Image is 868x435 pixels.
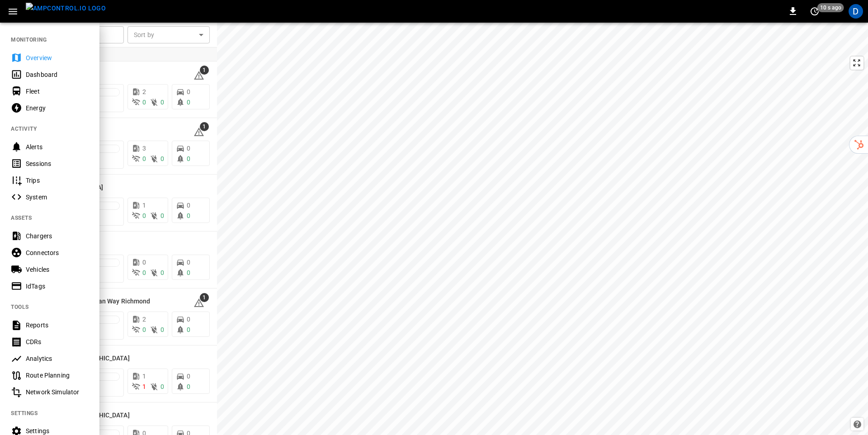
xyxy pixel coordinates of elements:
div: Fleet [26,87,89,96]
div: Reports [26,321,89,330]
button: set refresh interval [807,4,822,19]
div: Vehicles [26,265,89,274]
div: Route Planning [26,371,89,380]
div: Analytics [26,354,89,363]
div: Dashboard [26,70,89,79]
div: CDRs [26,337,89,346]
div: IdTags [26,282,89,291]
div: Alerts [26,142,89,151]
span: 10 s ago [817,3,844,12]
div: Energy [26,104,89,113]
div: System [26,193,89,202]
div: Network Simulator [26,388,89,397]
div: profile-icon [849,4,863,19]
div: Sessions [26,159,89,168]
img: ampcontrol.io logo [26,3,106,14]
div: Connectors [26,248,89,257]
div: Overview [26,53,89,62]
div: Trips [26,176,89,185]
div: Chargers [26,232,89,241]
